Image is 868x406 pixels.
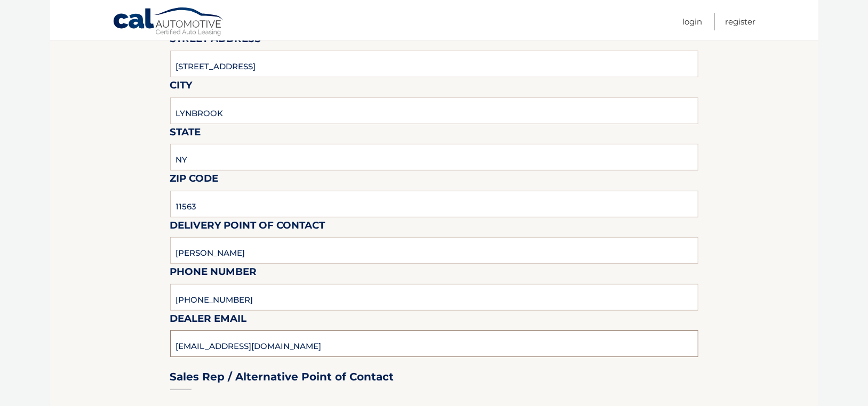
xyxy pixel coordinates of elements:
[170,370,394,384] h3: Sales Rep / Alternative Point of Contact
[170,311,247,330] label: Dealer Email
[170,264,257,283] label: Phone Number
[170,31,261,51] label: Street Address
[113,7,225,38] a: Cal Automotive
[170,217,325,237] label: Delivery Point of Contact
[170,77,193,97] label: City
[726,13,756,30] a: Register
[683,13,703,30] a: Login
[170,124,201,144] label: State
[170,170,219,190] label: Zip Code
